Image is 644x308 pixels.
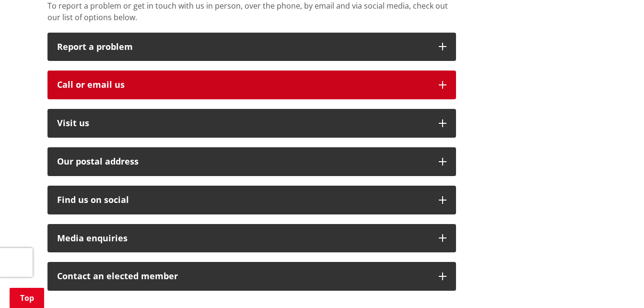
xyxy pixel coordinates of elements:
[57,80,429,90] div: Call or email us
[57,118,429,128] p: Visit us
[57,272,429,281] p: Contact an elected member
[57,195,429,205] div: Find us on social
[47,147,456,176] button: Our postal address
[47,109,456,138] button: Visit us
[10,288,44,308] a: Top
[47,224,456,253] button: Media enquiries
[57,157,429,166] h2: Our postal address
[47,71,456,99] button: Call or email us
[600,268,634,302] iframe: Messenger Launcher
[57,234,429,243] div: Media enquiries
[47,262,456,291] button: Contact an elected member
[57,42,429,52] p: Report a problem
[47,186,456,214] button: Find us on social
[47,33,456,61] button: Report a problem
